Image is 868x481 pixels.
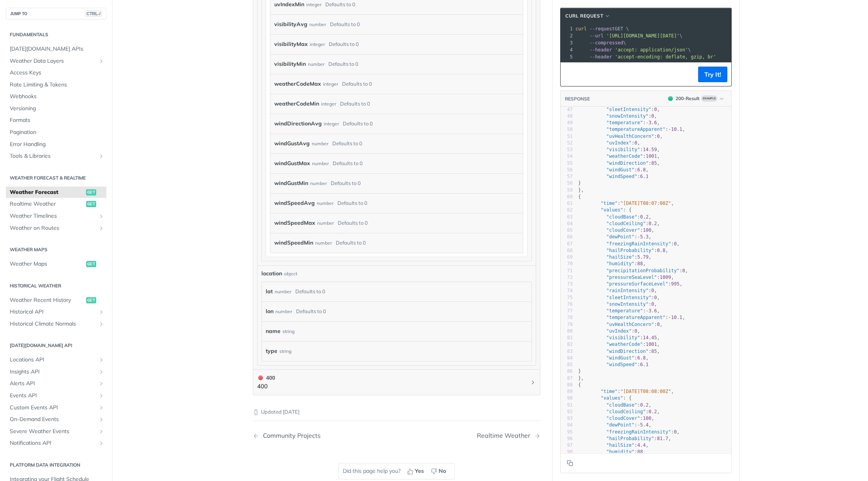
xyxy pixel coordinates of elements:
[649,308,657,314] span: 3.6
[606,167,634,173] span: "windGust"
[660,275,671,280] span: 1009
[578,120,660,125] span: : ,
[10,116,104,124] span: Formats
[578,134,663,139] span: : ,
[578,248,668,253] span: : ,
[561,241,573,247] div: 67
[340,98,370,109] div: Defaults to 0
[98,381,104,387] button: Show subpages for Alerts API
[257,374,275,382] div: 400
[676,95,700,102] div: 200 - Result
[98,393,104,399] button: Show subpages for Events API
[86,261,96,267] span: get
[561,126,573,133] div: 50
[561,106,573,113] div: 47
[6,222,106,234] a: Weather on RoutesShow subpages for Weather on Routes
[561,301,573,308] div: 76
[654,107,657,112] span: 0
[328,58,358,70] div: Defaults to 0
[606,308,643,314] span: "temperature"
[561,287,573,294] div: 74
[578,254,651,260] span: : ,
[309,19,326,30] div: number
[296,306,326,317] div: Defaults to 0
[274,118,322,129] label: windDirectionAvg
[606,140,632,146] span: "uvIndex"
[10,129,104,136] span: Pagination
[10,93,104,100] span: Webhooks
[651,160,657,166] span: 85
[6,8,106,19] button: JUMP TOCTRL-/
[6,31,106,38] h2: Fundamentals
[259,432,321,439] div: Community Projects
[274,39,308,50] label: visibilityMax
[682,268,685,273] span: 0
[646,308,648,314] span: -
[561,220,573,227] div: 64
[10,152,96,160] span: Tools & Libraries
[323,78,338,90] div: integer
[253,432,376,439] a: Previous Page: Community Projects
[578,107,660,112] span: : ,
[10,392,96,400] span: Events API
[415,467,424,475] span: Yes
[637,167,646,173] span: 6.8
[578,113,657,119] span: : ,
[561,46,574,53] div: 4
[578,153,660,159] span: : ,
[274,178,308,189] label: windGustMin
[578,221,660,226] span: : ,
[643,147,657,152] span: 14.59
[606,288,648,293] span: "rainIntensity"
[98,309,104,315] button: Show subpages for Historical API
[640,174,649,179] span: 6.1
[312,138,328,149] div: number
[578,268,688,273] span: : ,
[86,189,96,196] span: get
[98,153,104,159] button: Show subpages for Tools & Libraries
[10,45,104,53] span: [DATE][DOMAIN_NAME] APIs
[606,227,640,233] span: "cloudCover"
[6,402,106,414] a: Custom Events APIShow subpages for Custom Events API
[6,103,106,115] a: Versioning
[578,288,657,293] span: : ,
[6,246,106,253] h2: Weather Maps
[6,91,106,102] a: Webhooks
[565,457,575,469] button: Copy to clipboard
[274,19,307,30] label: visibilityAvg
[86,297,96,303] span: get
[6,210,106,222] a: Weather TimelinesShow subpages for Weather Timelines
[404,465,428,477] button: Yes
[606,295,651,300] span: "sleetIntensity"
[98,440,104,446] button: Show subpages for Notifications API
[589,47,612,53] span: --header
[578,140,640,146] span: : ,
[274,138,310,149] label: windGustAvg
[98,357,104,363] button: Show subpages for Locations API
[266,345,277,357] label: type
[606,174,637,179] span: "windSpeed"
[6,79,106,91] a: Rate Limiting & Tokens
[606,153,643,159] span: "weatherCode"
[578,328,640,334] span: : ,
[329,39,359,50] div: Defaults to 0
[10,81,104,89] span: Rate Limiting & Tokens
[266,326,281,337] label: name
[701,95,717,102] span: Example
[637,254,649,260] span: 5.79
[98,428,104,435] button: Show subpages for Severe Weather Events
[578,127,685,132] span: : ,
[561,32,574,39] div: 2
[6,127,106,138] a: Pagination
[10,189,84,196] span: Weather Forecast
[664,95,727,102] button: 200200-ResultExample
[561,25,574,32] div: 1
[561,187,573,194] div: 59
[10,404,96,412] span: Custom Events API
[257,382,275,391] p: 400
[10,368,96,376] span: Insights API
[337,197,367,209] div: Defaults to 0
[315,237,332,248] div: number
[98,213,104,219] button: Show subpages for Weather Timelines
[575,26,629,32] span: GET \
